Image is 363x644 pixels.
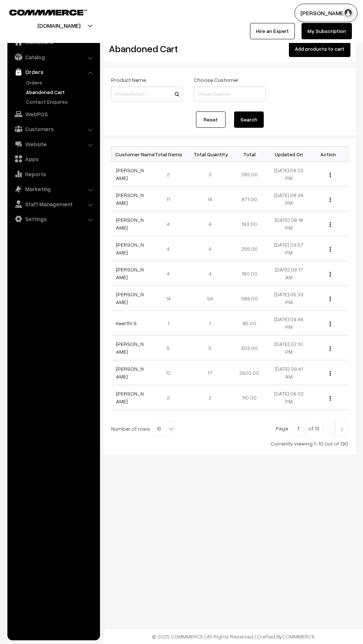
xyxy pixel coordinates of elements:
[116,341,144,355] a: [PERSON_NAME]
[9,7,74,16] a: COMMMERCE
[190,261,230,286] td: 4
[190,147,230,162] th: Total Quantity
[269,187,309,211] td: [DATE] 08:34 PM
[330,222,331,227] img: Menu
[190,211,230,236] td: 4
[230,147,269,162] th: Total
[326,427,333,431] img: Left
[269,311,309,336] td: [DATE] 09:46 PM
[330,297,331,301] img: Menu
[289,41,350,57] button: Add products to cart
[330,272,331,277] img: Menu
[269,261,309,286] td: [DATE] 09:17 AM
[190,385,230,410] td: 2
[24,79,97,86] a: Orders
[234,111,264,128] button: Search
[230,187,269,211] td: 871.00
[151,286,190,311] td: 14
[116,390,144,404] a: [PERSON_NAME]
[151,162,190,187] td: 2
[309,147,348,162] th: Action
[190,286,230,311] td: 54
[230,311,269,336] td: 85.00
[196,111,226,128] a: Reset
[330,197,331,202] img: Menu
[111,87,183,101] input: Choose Product
[151,187,190,211] td: 11
[302,23,352,39] a: My Subscription
[116,241,144,256] a: [PERSON_NAME]
[111,425,150,433] span: Number of rows
[111,76,146,84] label: Product Name
[230,286,269,311] td: 589.00
[9,212,97,226] a: Settings
[151,336,190,360] td: 5
[294,4,357,22] button: [PERSON_NAME]…
[151,311,190,336] td: 1
[9,197,97,211] a: Staff Management
[190,236,230,261] td: 4
[9,107,97,121] a: WebPOS
[151,360,190,385] td: 12
[330,371,331,376] img: Menu
[9,182,97,196] a: Marketing
[339,427,345,431] img: Right
[9,10,87,15] img: COMMMERCE
[116,266,144,280] a: [PERSON_NAME]
[308,425,319,431] span: of 13
[11,16,106,35] button: [DOMAIN_NAME]
[116,192,144,206] a: [PERSON_NAME]
[109,43,182,54] h2: Abandoned Cart
[194,87,265,101] input: Choose Customer
[111,440,348,447] div: Currently viewing 1-10 out of 130
[190,187,230,211] td: 14
[151,385,190,410] td: 2
[269,360,309,385] td: [DATE] 09:41 AM
[24,88,97,96] a: Abandoned Cart
[9,137,97,151] a: Website
[230,336,269,360] td: 303.00
[190,162,230,187] td: 3
[116,167,144,181] a: [PERSON_NAME]
[190,311,230,336] td: 1
[269,385,309,410] td: [DATE] 06:02 PM
[282,633,315,640] a: COMMMERCE
[269,286,309,311] td: [DATE] 05:33 PM
[194,76,239,84] label: Choose Customer
[116,217,144,231] a: [PERSON_NAME]
[9,50,97,64] a: Catalog
[116,320,137,326] a: Keerthi S
[116,291,144,305] a: [PERSON_NAME]
[330,173,331,177] img: Menu
[9,65,97,79] a: Orders
[269,336,309,360] td: [DATE] 02:10 PM
[269,211,309,236] td: [DATE] 08:18 PM
[330,396,331,401] img: Menu
[190,336,230,360] td: 5
[230,360,269,385] td: 2620.00
[330,346,331,351] img: Menu
[230,385,269,410] td: 110.00
[9,122,97,136] a: Customers
[104,629,363,644] footer: © 2025 COMMMERCE | All Rights Reserved | Crafted By
[269,236,309,261] td: [DATE] 03:57 PM
[230,261,269,286] td: 180.00
[269,162,309,187] td: [DATE] 09:23 PM
[151,147,190,162] th: Total Items
[330,321,331,326] img: Menu
[250,23,295,39] a: Hire an Expert
[276,425,288,431] span: Page
[151,211,190,236] td: 4
[151,236,190,261] td: 4
[269,147,309,162] th: Updated On
[330,247,331,252] img: Menu
[230,162,269,187] td: 265.00
[111,147,151,162] th: Customer Name
[154,421,176,436] span: 10
[116,366,144,380] a: [PERSON_NAME]
[9,167,97,181] a: Reports
[190,360,230,385] td: 17
[343,7,354,19] img: user
[9,152,97,166] a: Apps
[230,211,269,236] td: 193.00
